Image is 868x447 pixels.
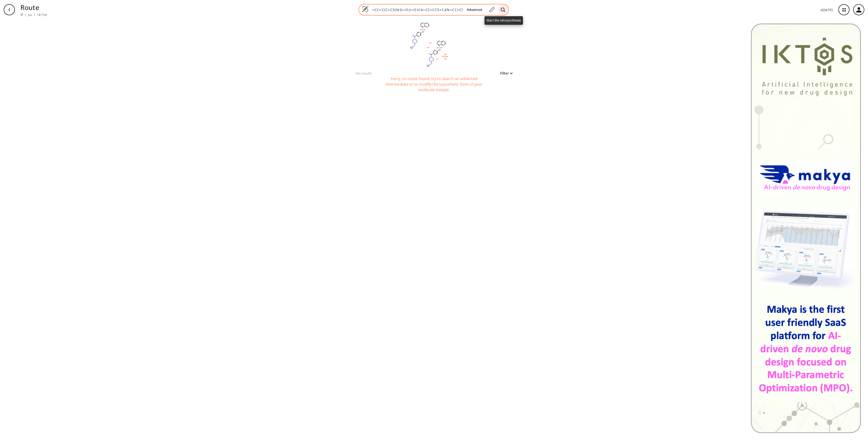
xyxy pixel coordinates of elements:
img: Spaya logo [20,13,23,16]
a: 181798 [37,13,47,17]
div: Sorry, no route found: try to search an advanced intermediate or to modify the tautomeric form of... [376,76,492,99]
img: Banner [751,23,861,433]
a: Job [28,13,32,17]
svg: C1CC1CN2CCN(CC2)C(=O)C3=CC=C(C=C3)NS(=O)(=O)C4=CC=CC5=C4N=CC=C5.C1CC1CN2CCN(CC2)C(=O)C3=CC=C(C=C3... [383,19,475,70]
img: Logo Spaya [362,6,369,12]
li: / [34,12,35,17]
p: v [DATE] [821,7,833,12]
input: Enter SMILES [369,7,463,12]
li: / [25,12,26,17]
button: Advanced [463,6,486,14]
p: Route [20,2,47,12]
p: No results [356,71,372,76]
button: Filter [497,71,512,75]
div: Start the retrosynthesis [484,16,523,25]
